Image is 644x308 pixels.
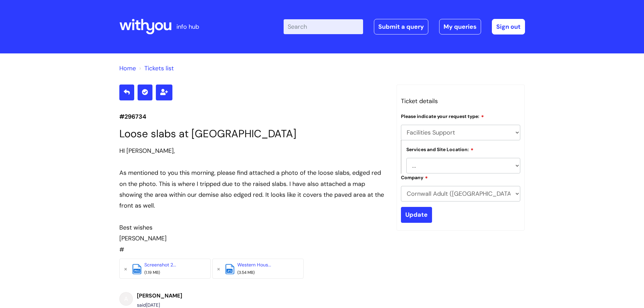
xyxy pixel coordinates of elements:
a: Tickets list [144,64,174,72]
div: | - [284,19,525,34]
a: Sign out [492,19,525,34]
input: Search [284,19,363,34]
p: #296734 [119,111,386,122]
label: Services and Site Location: [406,146,474,152]
div: A [119,292,133,306]
a: Home [119,64,136,72]
a: My queries [439,19,481,34]
a: Screenshot 2... [144,262,176,268]
li: Tickets list [138,63,174,74]
span: Thu, 27 Feb, 2025 at 11:40 AM [146,302,160,308]
span: png [134,269,141,273]
span: jpg [226,269,233,273]
div: Best wishes [119,222,386,233]
div: (3.54 MB) [237,269,291,277]
p: info hub [176,21,199,32]
b: [PERSON_NAME] [137,292,182,299]
h1: Loose slabs at [GEOGRAPHIC_DATA] [119,127,386,140]
a: Western Hous... [237,262,271,268]
label: Please indicate your request type: [401,113,484,119]
label: Company [401,174,428,181]
div: HI [PERSON_NAME], [119,145,386,156]
h3: Ticket details [401,96,521,106]
a: Submit a query [374,19,428,34]
div: As mentioned to you this morning, please find attached a photo of the loose slabs, edged red on t... [119,167,386,211]
li: Solution home [119,63,136,74]
div: [PERSON_NAME] [119,233,386,244]
div: (1.19 MB) [144,269,198,277]
div: # [119,145,386,255]
input: Update [401,207,432,222]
